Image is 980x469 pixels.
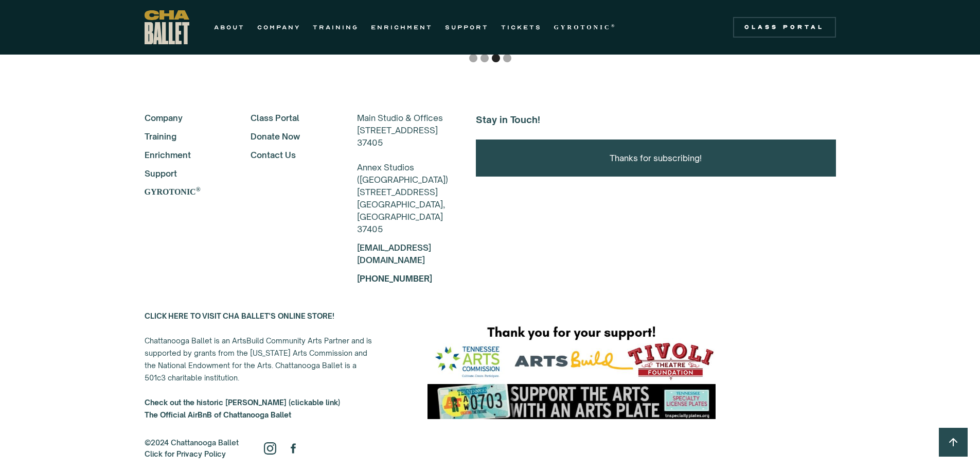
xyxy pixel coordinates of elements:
[145,398,340,407] a: Check out the historic [PERSON_NAME] (clickable link)
[313,21,359,33] a: TRAINING
[145,437,239,460] div: ©2024 Chattanooga Ballet
[145,187,196,196] strong: GYROTONIC
[145,167,223,180] a: Support
[214,21,245,33] a: ABOUT
[251,112,329,124] a: Class Portal
[469,54,477,62] div: Show slide 1 of 4
[145,149,223,161] a: Enrichment
[371,21,433,33] a: ENRICHMENT
[145,410,291,419] strong: The Official AirBnB of Chattanooga Ballet
[357,273,432,284] a: [PHONE_NUMBER]
[476,140,836,177] div: Email Form success
[145,130,223,143] a: Training
[445,21,489,33] a: SUPPORT
[733,17,836,38] a: Class Portal
[357,242,431,265] a: [EMAIL_ADDRESS][DOMAIN_NAME]
[488,152,824,164] div: Thanks for subscribing!
[145,311,334,320] a: CLICK HERE TO VISIT CHA BALLET'S ONLINE STORE!
[145,449,226,458] a: Click for Privacy Policy
[476,112,836,127] h5: Stay in Touch!
[611,23,617,28] sup: ®
[739,23,830,31] div: Class Portal
[480,54,489,62] div: Show slide 2 of 4
[554,21,617,33] a: GYROTONIC®
[251,149,329,161] a: Contact Us
[492,54,500,62] div: Show slide 3 of 4
[196,186,201,193] sup: ®
[501,21,542,33] a: TICKETS
[257,21,300,33] a: COMPANY
[503,54,511,62] div: Show slide 4 of 4
[251,130,329,143] a: Donate Now
[145,112,223,124] a: Company
[554,24,611,31] strong: GYROTONIC
[357,112,448,235] div: Main Studio & Offices [STREET_ADDRESS] 37405 Annex Studios ([GEOGRAPHIC_DATA]) [STREET_ADDRESS] [...
[145,10,189,44] a: home
[145,186,223,198] a: GYROTONIC®
[145,310,376,421] div: Chattanooga Ballet is an ArtsBuild Community Arts Partner and is supported by grants from the [US...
